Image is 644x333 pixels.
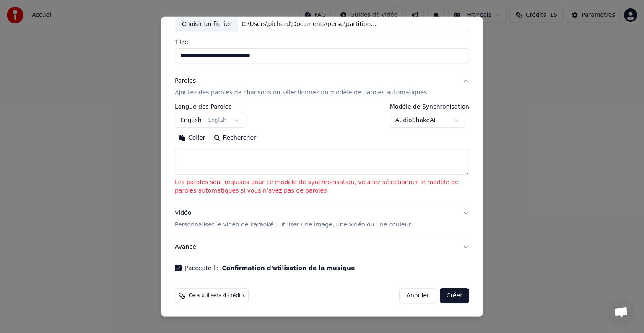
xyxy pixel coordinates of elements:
[175,221,411,229] p: Personnaliser le vidéo de karaoké : utiliser une image, une vidéo ou une couleur
[175,104,469,202] div: ParolesAjoutez des paroles de chansons ou sélectionnez un modèle de paroles automatiques
[175,77,196,85] div: Paroles
[185,265,355,271] label: J'accepte la
[175,17,238,32] div: Choisir un fichier
[222,265,355,271] button: J'accepte la
[210,131,260,145] button: Rechercher
[175,39,469,45] label: Titre
[399,288,436,303] button: Annuler
[440,288,469,303] button: Créer
[175,104,245,109] label: Langue des Paroles
[175,131,210,145] button: Coller
[189,292,245,299] span: Cela utilisera 4 crédits
[238,20,381,29] div: C:\Users\pichard\Documents\perso\partitions\Annivesraire [PERSON_NAME]\[PERSON_NAME] - Petit kara...
[175,178,469,195] p: Les paroles sont requises pour ce modèle de synchronisation, veuillez sélectionner le modèle de p...
[175,209,411,229] div: Vidéo
[175,236,469,258] button: Avancé
[175,88,427,97] p: Ajoutez des paroles de chansons ou sélectionnez un modèle de paroles automatiques
[175,202,469,236] button: VidéoPersonnaliser le vidéo de karaoké : utiliser une image, une vidéo ou une couleur
[390,104,469,109] label: Modèle de Synchronisation
[175,70,469,104] button: ParolesAjoutez des paroles de chansons ou sélectionnez un modèle de paroles automatiques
